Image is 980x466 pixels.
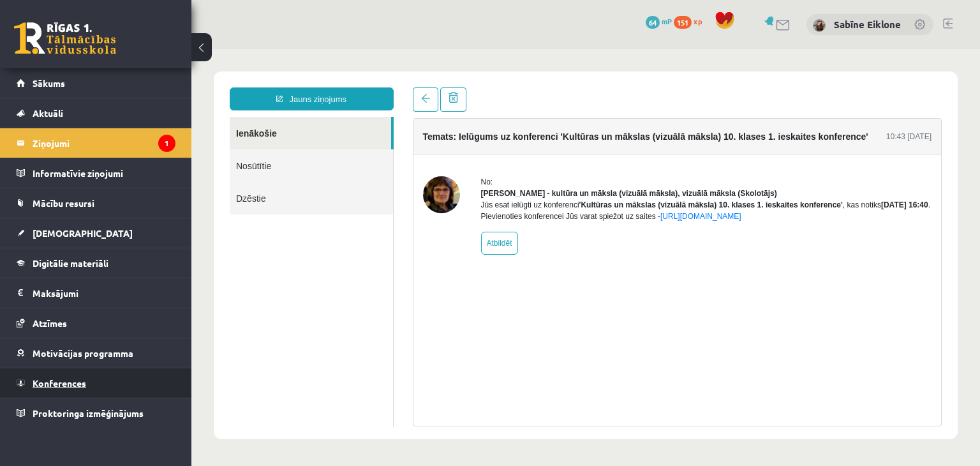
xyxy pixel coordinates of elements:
[33,347,133,359] span: Motivācijas programma
[695,82,740,93] div: 10:43 [DATE]
[834,18,901,31] a: Sabīne Eiklone
[17,98,175,128] a: Aktuāli
[690,151,737,160] b: [DATE] 16:40
[33,158,175,188] legend: Informatīvie ziņojumi
[17,128,175,158] a: Ziņojumi1
[290,127,741,139] div: No:
[674,16,708,26] a: 151 xp
[33,77,65,89] span: Sākums
[646,16,660,29] span: 64
[14,22,116,54] a: Rīgas 1. Tālmācības vidusskola
[674,16,692,29] span: 151
[232,82,677,93] h4: Temats: Ielūgums uz konferenci 'Kultūras un mākslas (vizuālā māksla) 10. klases 1. ieskaites konf...
[38,100,202,133] a: Nosūtītie
[694,16,702,26] span: xp
[38,133,202,165] a: Dzēstie
[646,16,672,26] a: 64 mP
[17,68,175,98] a: Sākums
[469,163,550,172] a: [URL][DOMAIN_NAME]
[662,16,672,26] span: mP
[17,188,175,218] a: Mācību resursi
[33,227,133,239] span: [DEMOGRAPHIC_DATA]
[33,278,175,308] legend: Maksājumi
[17,248,175,278] a: Digitālie materiāli
[17,398,175,428] a: Proktoringa izmēģinājums
[17,338,175,368] a: Motivācijas programma
[17,278,175,308] a: Maksājumi
[17,158,175,188] a: Informatīvie ziņojumi
[290,140,586,149] strong: [PERSON_NAME] - kultūra un māksla (vizuālā māksla), vizuālā māksla (Skolotājs)
[33,257,108,269] span: Digitālie materiāli
[17,308,175,338] a: Atzīmes
[38,38,202,61] a: Jauns ziņojums
[33,407,144,419] span: Proktoringa izmēģinājums
[33,197,94,209] span: Mācību resursi
[17,218,175,248] a: [DEMOGRAPHIC_DATA]
[33,128,175,158] legend: Ziņojumi
[232,127,269,164] img: Ilze Kolka - kultūra un māksla (vizuālā māksla), vizuālā māksla
[290,183,327,206] a: Atbildēt
[33,377,86,389] span: Konferences
[33,107,63,119] span: Aktuāli
[158,135,175,152] i: 1
[38,68,200,100] a: Ienākošie
[17,368,175,398] a: Konferences
[290,150,741,173] div: Jūs esat ielūgti uz konferenci , kas notiks . Pievienoties konferencei Jūs varat spiežot uz saites -
[33,317,67,329] span: Atzīmes
[813,19,826,32] img: Sabīne Eiklone
[388,151,651,160] b: 'Kultūras un mākslas (vizuālā māksla) 10. klases 1. ieskaites konference'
